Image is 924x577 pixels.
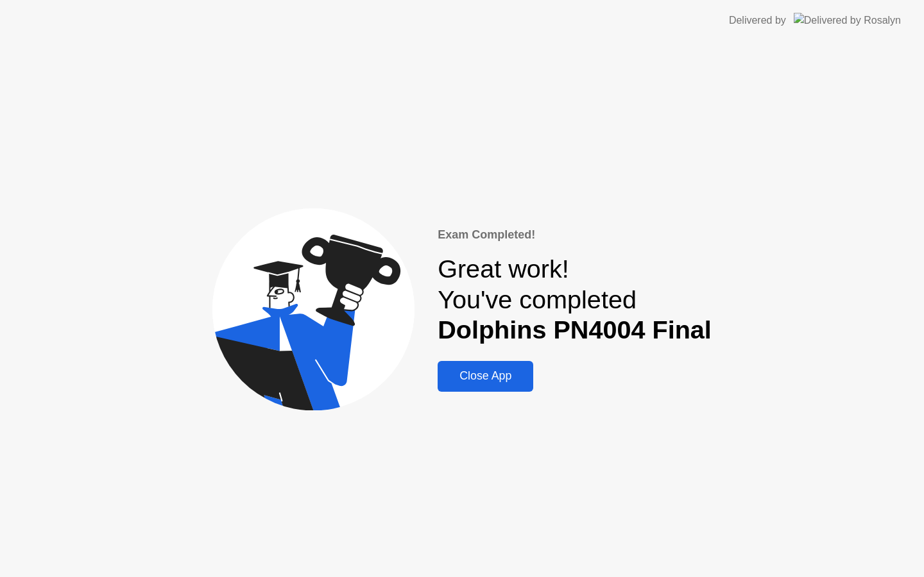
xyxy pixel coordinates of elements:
div: Great work! You've completed [438,254,712,346]
div: Exam Completed! [438,226,712,244]
b: Dolphins PN4004 Final [438,315,712,344]
img: Delivered by Rosalyn [794,13,901,28]
div: Close App [441,369,529,383]
div: Delivered by [729,13,786,28]
button: Close App [438,361,533,392]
